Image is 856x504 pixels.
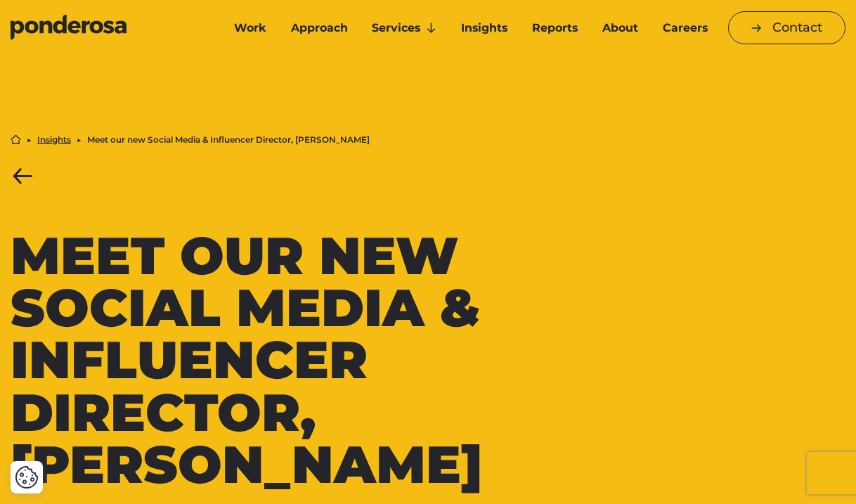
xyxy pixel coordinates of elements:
[77,136,82,144] li: ▶︎
[11,134,21,145] a: Home
[653,13,717,43] a: Careers
[592,13,647,43] a: About
[87,136,370,144] li: Meet our new Social Media & Influencer Director, [PERSON_NAME]
[37,136,71,144] a: Insights
[452,13,517,43] a: Insights
[27,136,32,144] li: ▶︎
[11,230,489,491] h1: Meet our new Social Media & Influencer Director, [PERSON_NAME]
[523,13,588,43] a: Reports
[281,13,357,43] a: Approach
[363,13,446,43] a: Services
[225,13,276,43] a: Work
[15,465,39,489] img: Revisit consent button
[728,11,845,44] a: Contact
[11,167,35,185] a: Back to Insights
[15,465,39,489] button: Cookie Settings
[11,14,204,42] a: Go to homepage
